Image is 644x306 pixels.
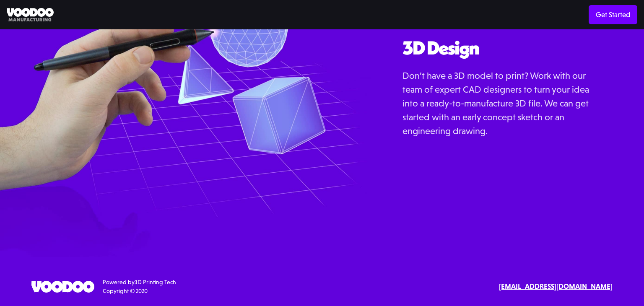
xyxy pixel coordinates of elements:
a: [EMAIL_ADDRESS][DOMAIN_NAME] [499,281,613,292]
p: Don’t have a 3D model to print? Work with our team of expert CAD designers to turn your idea into... [402,69,595,138]
strong: [EMAIL_ADDRESS][DOMAIN_NAME] [499,282,613,290]
a: Get Started [589,5,637,24]
div: Powered by Copyright © 2020 [103,278,176,296]
a: 3D Printing Tech [135,279,176,285]
h2: 3D Design [402,38,595,59]
img: Voodoo Manufacturing logo [7,8,54,22]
